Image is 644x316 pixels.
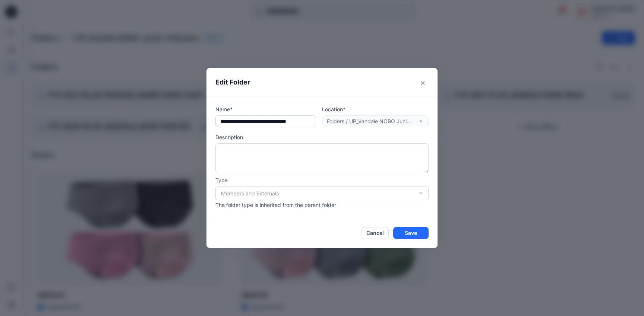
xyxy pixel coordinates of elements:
[215,133,429,141] p: Description
[215,105,316,113] p: Name*
[417,77,429,89] button: Close
[206,68,438,96] header: Edit Folder
[215,176,429,184] p: Type
[215,201,429,209] p: The folder type is inherited from the parent folder
[362,227,389,239] button: Cancel
[322,105,429,113] p: Location*
[393,227,429,239] button: Save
